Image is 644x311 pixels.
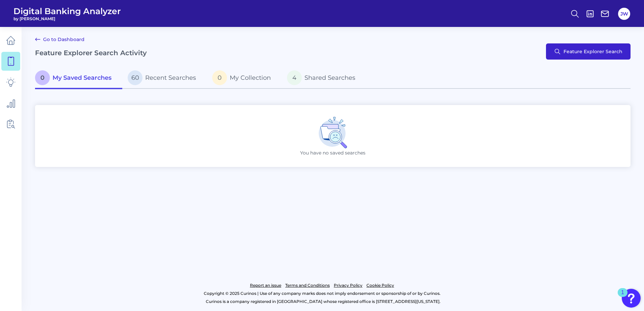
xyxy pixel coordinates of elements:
span: Feature Explorer Search [563,49,622,54]
div: You have no saved searches [35,105,631,167]
p: Curinos is a company registered in [GEOGRAPHIC_DATA] whose registered office is [STREET_ADDRESS][... [35,298,611,306]
a: Privacy Policy [334,281,362,289]
p: Copyright © 2025 Curinos | Use of any company marks does not imply endorsement or sponsorship of ... [33,289,611,298]
span: Recent Searches [145,74,196,81]
span: 0 [212,70,227,85]
button: JW [618,8,630,20]
a: Terms and Conditions [285,281,330,289]
a: Go to Dashboard [35,35,85,43]
span: 60 [128,70,142,85]
span: Shared Searches [304,74,355,81]
span: 0 [35,70,50,85]
a: Cookie Policy [366,281,394,289]
span: My Saved Searches [53,74,111,81]
span: My Collection [230,74,271,81]
button: Open Resource Center, 1 new notification [622,289,641,308]
a: 0My Collection [207,68,282,89]
span: by [PERSON_NAME] [13,16,121,21]
a: 0My Saved Searches [35,68,122,89]
button: Feature Explorer Search [546,43,631,60]
span: 4 [287,70,302,85]
a: 4Shared Searches [282,68,366,89]
a: Report an issue [250,281,281,289]
span: Digital Banking Analyzer [13,6,121,16]
div: 1 [621,292,624,301]
h2: Feature Explorer Search Activity [35,49,147,57]
a: 60Recent Searches [122,68,207,89]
